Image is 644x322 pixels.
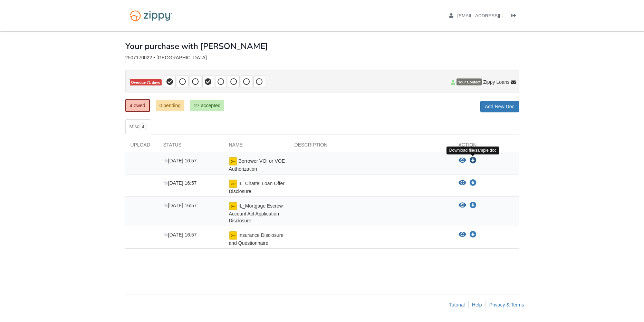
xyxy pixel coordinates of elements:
a: Add New Doc [480,101,519,112]
a: edit profile [449,13,537,20]
a: Download Insurance Disclosure and Questionnaire [470,232,477,238]
span: 4 [139,123,147,130]
span: [DATE] 16:57 [163,203,197,208]
div: 2507170022 • [GEOGRAPHIC_DATA] [125,55,519,61]
div: Name [224,141,289,152]
a: Log out [511,13,519,20]
a: 0 pending [156,100,185,111]
img: esign [229,231,237,240]
span: pawb1954@gmail.com [457,13,536,18]
span: Zippy Loans [483,79,509,85]
a: Help [472,302,482,308]
div: Upload [125,141,158,152]
span: Your Contact [456,79,482,85]
span: IL_Mortgage Escrow Account Act Application Disclosure [229,203,283,223]
button: View IL_Mortgage Escrow Account Act Application Disclosure [459,202,466,209]
a: Download Borrower VOI or VOE Authorization [470,158,477,163]
button: View Borrower VOI or VOE Authorization [459,157,466,164]
span: [DATE] 16:57 [163,158,197,163]
div: Description [289,141,453,152]
button: View IL_Chattel Loan Offer Disclosure [459,180,466,187]
a: Download IL_Mortgage Escrow Account Act Application Disclosure [470,203,477,208]
a: Misc [125,119,151,134]
span: [DATE] 16:57 [163,180,197,186]
span: Insurance Disclosure and Questionnaire [229,232,284,246]
a: 27 accepted [190,100,224,111]
img: Logo [125,7,177,24]
a: Privacy & Terms [489,302,524,308]
span: Borrower VOI or VOE Authorization [229,158,285,172]
a: Tutorial [449,302,465,308]
span: [DATE] 16:57 [163,232,197,238]
img: esign [229,157,237,165]
span: IL_Chattel Loan Offer Disclosure [229,181,285,194]
span: Overdue 71 days [130,79,162,86]
img: esign [229,180,237,188]
a: 4 owed [125,99,150,112]
div: Action [453,141,519,152]
h1: Your purchase with [PERSON_NAME] [125,42,268,51]
a: Download IL_Chattel Loan Offer Disclosure [470,180,477,186]
button: View Insurance Disclosure and Questionnaire [459,231,466,238]
div: Download file/sample doc [446,147,499,154]
img: esign [229,202,237,210]
div: Status [158,141,224,152]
